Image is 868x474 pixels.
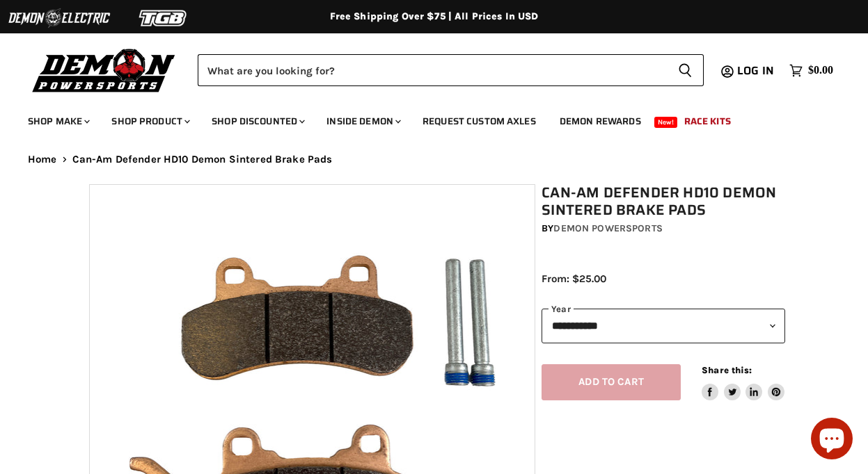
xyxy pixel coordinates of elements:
div: by [542,221,785,236]
form: Product [198,54,704,86]
h1: Can-Am Defender HD10 Demon Sintered Brake Pads [542,184,785,219]
span: Log in [737,62,774,79]
aside: Share this: [702,364,784,401]
a: Race Kits [674,107,741,136]
a: Log in [731,65,782,77]
a: Request Custom Axles [412,107,546,136]
inbox-online-store-chat: Shopify online store chat [807,418,857,463]
input: Search [198,54,667,86]
button: Search [667,54,704,86]
img: Demon Electric Logo 2 [7,5,111,31]
a: Shop Product [101,107,198,136]
a: Inside Demon [316,107,409,136]
span: New! [654,117,678,128]
a: Demon Powersports [553,222,662,234]
select: year [542,309,785,343]
span: From: $25.00 [542,272,606,285]
img: Demon Powersports [28,45,180,95]
span: Share this: [702,365,752,375]
a: Home [28,154,57,165]
a: $0.00 [782,60,840,81]
span: $0.00 [808,64,833,77]
a: Shop Discounted [201,107,313,136]
img: TGB Logo 2 [111,5,216,31]
span: Can-Am Defender HD10 Demon Sintered Brake Pads [72,154,333,165]
ul: Main menu [17,101,830,136]
a: Demon Rewards [549,107,652,136]
a: Shop Make [17,107,98,136]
